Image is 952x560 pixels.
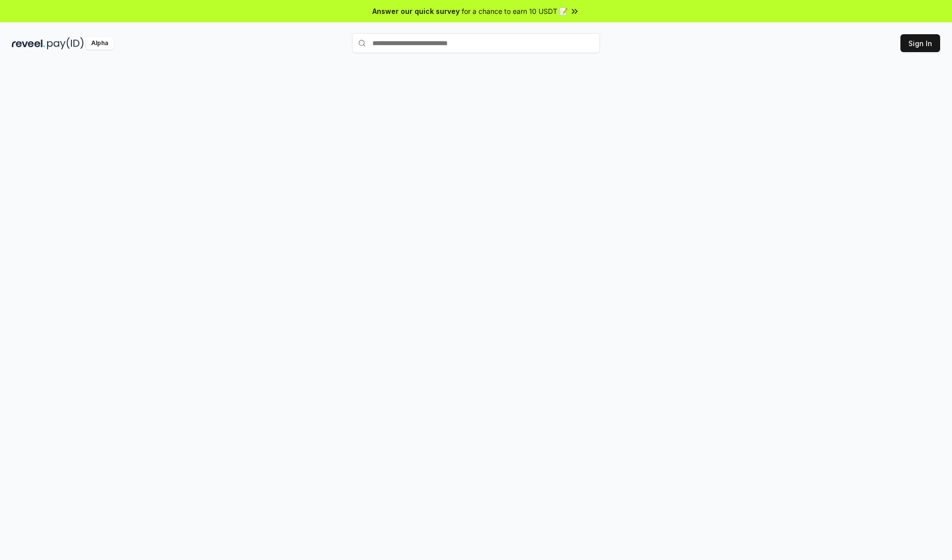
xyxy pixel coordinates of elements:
button: Sign In [900,34,940,52]
img: reveel_dark [12,37,45,50]
span: Answer our quick survey [372,6,460,16]
span: for a chance to earn 10 USDT 📝 [462,6,568,16]
img: pay_id [47,37,84,50]
div: Alpha [86,37,114,50]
